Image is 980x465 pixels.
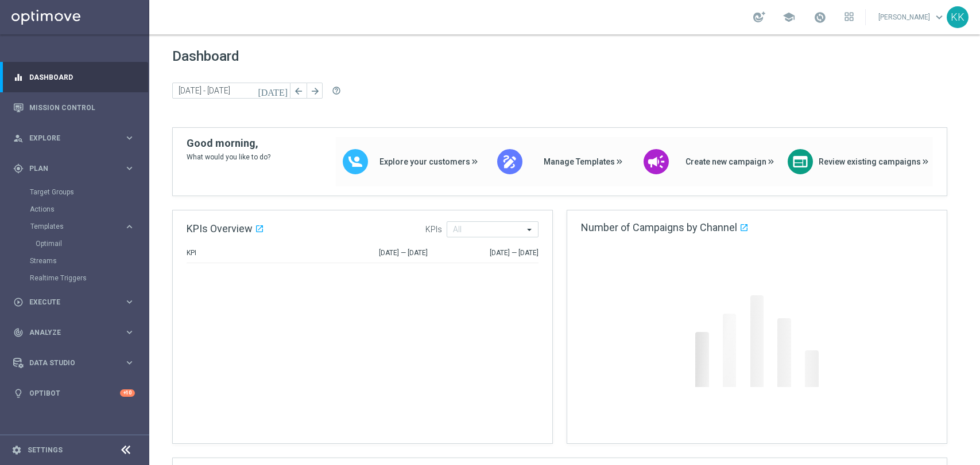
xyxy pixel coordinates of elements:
[13,62,135,92] div: Dashboard
[30,218,148,252] div: Templates
[13,327,124,338] div: Analyze
[36,235,148,252] div: Optimail
[29,92,135,123] a: Mission Control
[29,329,124,336] span: Analyze
[11,445,22,455] i: settings
[13,358,135,368] button: Data Studio keyboard_arrow_right
[13,133,124,143] div: Explore
[30,201,148,218] div: Actions
[13,378,135,408] div: Optibot
[13,327,24,338] i: track_changes
[13,358,124,368] div: Data Studio
[29,378,120,408] a: Optibot
[13,297,24,307] i: play_circle_outline
[124,357,135,368] i: keyboard_arrow_right
[13,72,24,83] i: equalizer
[13,133,24,143] i: person_search
[30,223,113,230] span: Templates
[124,163,135,174] i: keyboard_arrow_right
[30,187,119,197] a: Target Groups
[877,9,947,26] a: [PERSON_NAME]keyboard_arrow_down
[13,103,135,112] button: Mission Control
[13,389,135,398] button: lightbulb Optibot +10
[36,239,119,248] a: Optimail
[13,328,135,337] button: track_changes Analyze keyboard_arrow_right
[124,296,135,307] i: keyboard_arrow_right
[13,92,135,123] div: Mission Control
[13,164,135,173] button: gps_fixed Plan keyboard_arrow_right
[30,252,148,269] div: Streams
[13,388,24,398] i: lightbulb
[13,134,135,143] button: person_search Explore keyboard_arrow_right
[124,221,135,232] i: keyboard_arrow_right
[30,256,119,265] a: Streams
[933,11,946,24] span: keyboard_arrow_down
[13,163,124,174] div: Plan
[30,223,124,230] div: Templates
[29,135,124,142] span: Explore
[30,183,148,201] div: Target Groups
[120,389,135,397] div: +10
[28,447,63,454] a: Settings
[29,299,124,306] span: Execute
[947,6,969,28] div: KK
[29,165,124,172] span: Plan
[30,205,119,214] a: Actions
[30,273,119,283] a: Realtime Triggers
[783,11,795,24] span: school
[124,327,135,338] i: keyboard_arrow_right
[124,132,135,143] i: keyboard_arrow_right
[13,298,135,307] button: play_circle_outline Execute keyboard_arrow_right
[13,297,124,307] div: Execute
[29,62,135,92] a: Dashboard
[30,269,148,287] div: Realtime Triggers
[13,73,135,82] button: equalizer Dashboard
[29,360,124,366] span: Data Studio
[13,163,24,174] i: gps_fixed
